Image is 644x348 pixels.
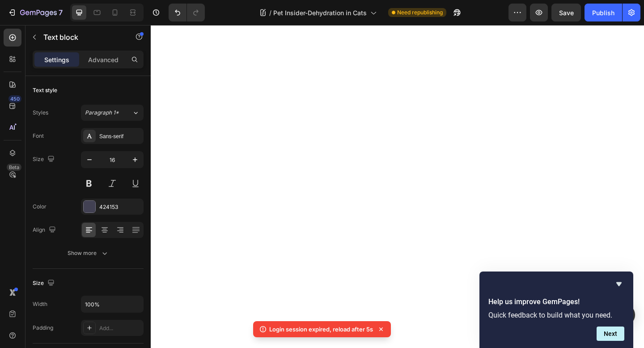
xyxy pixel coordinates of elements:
[585,4,622,21] button: Publish
[397,8,443,17] span: Need republishing
[559,9,574,17] span: Save
[33,153,56,166] div: Size
[85,109,119,117] span: Paragraph 1*
[33,277,56,289] div: Size
[59,7,63,18] p: 7
[33,203,47,211] div: Color
[99,132,141,140] div: Sans-serif
[169,4,205,21] div: Undo/Redo
[68,249,109,258] div: Show more
[4,4,67,21] button: 7
[7,164,21,171] div: Beta
[81,105,144,121] button: Paragraph 1*
[33,324,53,332] div: Padding
[44,55,69,64] p: Settings
[551,4,581,21] button: Save
[269,325,373,334] p: Login session expired, reload after 5s
[33,86,57,94] div: Text style
[488,279,624,341] div: Help us improve GemPages!
[33,300,47,308] div: Width
[597,327,624,341] button: Next question
[33,224,58,236] div: Align
[273,8,367,17] span: Pet Insider-Dehydration in Cats
[33,132,44,140] div: Font
[592,8,614,17] div: Publish
[151,25,644,348] iframe: Design area
[99,203,141,211] div: 424153
[614,279,624,289] button: Hide survey
[269,8,271,17] span: /
[88,55,119,64] p: Advanced
[99,324,141,332] div: Add...
[488,297,624,307] h2: Help us improve GemPages!
[33,109,48,117] div: Styles
[33,245,144,261] button: Show more
[8,95,21,102] div: 450
[488,311,624,319] p: Quick feedback to build what you need.
[43,32,119,42] p: Text block
[81,296,143,312] input: Auto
